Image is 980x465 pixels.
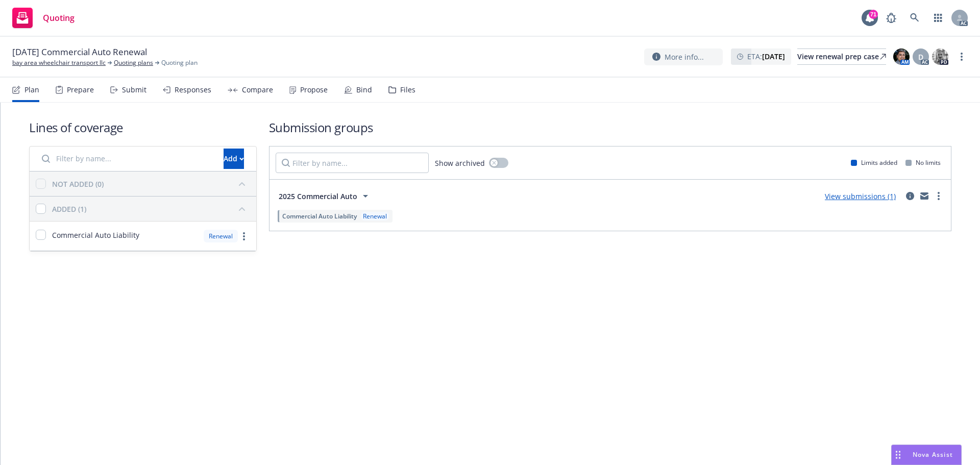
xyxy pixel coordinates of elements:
[644,48,723,65] button: More info...
[52,204,86,214] div: ADDED (1)
[851,158,897,167] div: Limits added
[12,46,147,58] span: [DATE] Commercial Auto Renewal
[24,86,39,94] div: Plan
[122,86,146,94] div: Submit
[955,51,968,63] a: more
[435,158,485,168] span: Show archived
[300,86,328,94] div: Propose
[175,86,211,94] div: Responses
[276,186,375,206] button: 2025 Commercial Auto
[928,8,948,28] a: Switch app
[224,149,244,169] button: Add
[665,52,704,62] span: More info...
[242,86,273,94] div: Compare
[400,86,415,94] div: Files
[67,86,94,94] div: Prepare
[36,149,217,169] input: Filter by name...
[932,48,948,65] img: photo
[282,212,357,221] span: Commercial Auto Liability
[905,158,941,167] div: No limits
[52,201,250,217] button: ADDED (1)
[881,8,901,28] a: Report a Bug
[224,149,244,168] div: Add
[747,51,785,62] span: ETA :
[52,176,250,192] button: NOT ADDED (0)
[797,49,886,64] div: View renewal prep case
[869,10,878,19] div: 71
[269,119,951,136] h1: Submission groups
[52,179,104,189] div: NOT ADDED (0)
[8,4,79,32] a: Quoting
[918,52,923,62] span: D
[933,190,945,202] a: more
[913,450,953,459] span: Nova Assist
[918,190,930,202] a: mail
[892,445,904,464] div: Drag to move
[114,58,153,67] a: Quoting plans
[279,191,357,202] span: 2025 Commercial Auto
[361,212,389,221] div: Renewal
[238,230,250,242] a: more
[43,14,75,22] span: Quoting
[161,58,198,67] span: Quoting plan
[29,119,257,136] h1: Lines of coverage
[797,48,886,65] a: View renewal prep case
[825,191,896,201] a: View submissions (1)
[762,52,785,61] strong: [DATE]
[204,230,238,242] div: Renewal
[356,86,372,94] div: Bind
[893,48,910,65] img: photo
[904,190,916,202] a: circleInformation
[904,8,925,28] a: Search
[276,153,429,173] input: Filter by name...
[52,230,139,240] span: Commercial Auto Liability
[12,58,106,67] a: bay area wheelchair transport llc
[891,445,962,465] button: Nova Assist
